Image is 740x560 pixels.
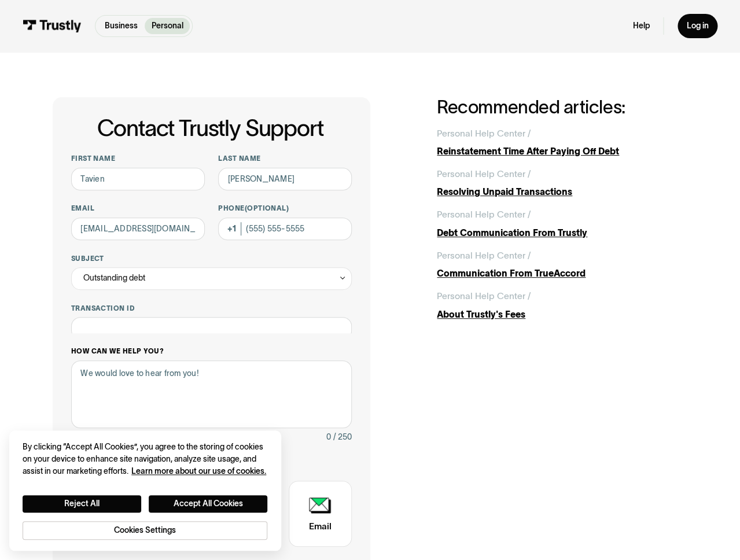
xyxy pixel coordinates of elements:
[83,271,145,285] div: Outstanding debt
[437,249,531,263] div: Personal Help Center /
[218,218,352,240] input: (555) 555-5555
[437,208,531,222] div: Personal Help Center /
[633,21,650,31] a: Help
[218,204,352,213] label: Phone
[71,304,352,313] label: Transaction ID
[9,430,281,551] div: Cookie banner
[437,167,687,199] a: Personal Help Center /Resolving Unpaid Transactions
[98,18,144,34] a: Business
[437,249,687,281] a: Personal Help Center /Communication From TrueAccord
[145,18,190,34] a: Personal
[437,185,687,199] div: Resolving Unpaid Transactions
[437,127,531,141] div: Personal Help Center /
[678,14,717,38] a: Log in
[437,127,687,159] a: Personal Help Center /Reinstatement Time After Paying Off Debt
[71,267,352,290] div: Outstanding debt
[149,495,267,512] button: Accept All Cookies
[71,254,352,263] label: Subject
[218,154,352,163] label: Last name
[71,218,205,240] input: alex@mail.com
[437,208,687,240] a: Personal Help Center /Debt Communication From Trustly
[23,441,267,539] div: Privacy
[218,168,352,190] input: Howard
[152,20,183,32] p: Personal
[333,430,352,444] div: / 250
[244,204,289,212] span: (Optional)
[71,204,205,213] label: Email
[131,467,266,476] a: More information about your privacy, opens in a new tab
[23,521,267,539] button: Cookies Settings
[105,20,138,32] p: Business
[23,441,267,477] div: By clicking “Accept All Cookies”, you agree to the storing of cookies on your device to enhance s...
[23,20,82,32] img: Trustly Logo
[686,21,708,31] div: Log in
[23,495,141,512] button: Reject All
[437,267,687,281] div: Communication From TrueAccord
[69,116,352,141] h1: Contact Trustly Support
[437,97,687,117] h2: Recommended articles:
[71,347,352,356] label: How can we help you?
[437,167,531,181] div: Personal Help Center /
[71,168,205,190] input: Alex
[71,154,205,163] label: First name
[437,145,687,159] div: Reinstatement Time After Paying Off Debt
[437,226,687,240] div: Debt Communication From Trustly
[326,430,331,444] div: 0
[437,308,687,322] div: About Trustly's Fees
[437,289,687,321] a: Personal Help Center /About Trustly's Fees
[437,289,531,303] div: Personal Help Center /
